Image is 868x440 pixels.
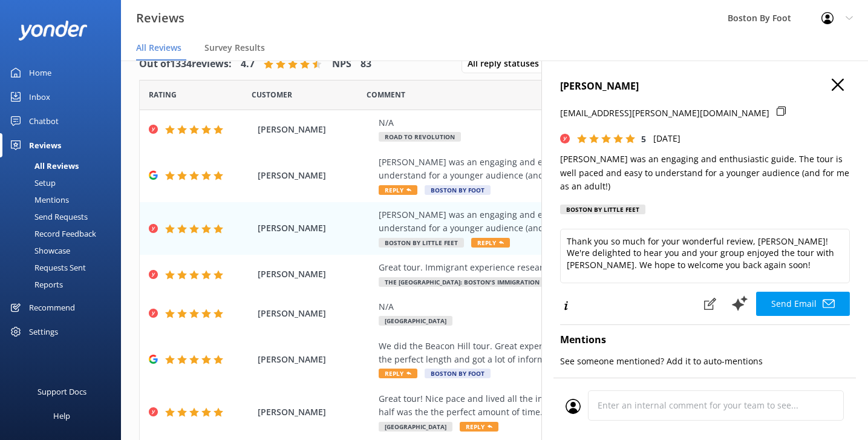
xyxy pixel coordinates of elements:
[7,242,121,259] a: Showcase
[471,238,510,248] span: Reply
[258,307,373,320] span: [PERSON_NAME]
[29,133,61,157] div: Reviews
[7,208,88,225] div: Send Requests
[7,174,121,191] a: Setup
[29,295,75,320] div: Recommend
[641,133,646,145] span: 5
[7,276,63,293] div: Reports
[379,392,768,419] div: Great tour! Nice pace and lived all the information. Very interesting and felt like an hour and a...
[566,399,581,414] img: user_profile.svg
[7,157,79,174] div: All Reviews
[560,355,850,368] p: See someone mentioned? Add it to auto-mentions
[560,107,769,120] p: [EMAIL_ADDRESS][PERSON_NAME][DOMAIN_NAME]
[204,42,265,54] span: Survey Results
[258,222,373,235] span: [PERSON_NAME]
[560,229,850,283] textarea: Thank you so much for your wonderful review, [PERSON_NAME]! We're delighted to hear you and your ...
[53,404,70,428] div: Help
[653,132,680,145] p: [DATE]
[258,169,373,182] span: [PERSON_NAME]
[7,191,121,208] a: Mentions
[332,56,351,72] h4: NPS
[560,332,850,348] h4: Mentions
[29,320,58,344] div: Settings
[7,191,69,208] div: Mentions
[468,57,546,70] span: All reply statuses
[379,156,768,183] div: [PERSON_NAME] was an engaging and enthusiastic guide. The tour is well paced and easy to understa...
[252,89,292,100] span: Date
[7,174,56,191] div: Setup
[379,185,417,195] span: Reply
[560,79,850,94] h4: [PERSON_NAME]
[18,21,88,41] img: yonder-white-logo.png
[379,369,417,378] span: Reply
[7,225,96,242] div: Record Feedback
[7,259,86,276] div: Requests Sent
[7,208,121,225] a: Send Requests
[560,153,850,193] p: [PERSON_NAME] was an engaging and enthusiastic guide. The tour is well paced and easy to understa...
[379,132,461,142] span: Road to Revolution
[38,379,86,404] div: Support Docs
[149,89,177,100] span: Date
[756,292,850,316] button: Send Email
[379,340,768,367] div: We did the Beacon Hill tour. Great experience. Very interesting and nice pace. Felt like it was t...
[7,259,121,276] a: Requests Sent
[29,85,50,109] div: Inbox
[136,42,181,54] span: All Reviews
[7,276,121,293] a: Reports
[560,205,645,214] div: Boston By Little Feet
[258,123,373,136] span: [PERSON_NAME]
[379,316,452,326] span: [GEOGRAPHIC_DATA]
[379,208,768,235] div: [PERSON_NAME] was an engaging and enthusiastic guide. The tour is well paced and easy to understa...
[258,268,373,281] span: [PERSON_NAME]
[139,56,232,72] h4: Out of 1334 reviews:
[379,422,452,432] span: [GEOGRAPHIC_DATA]
[7,157,121,174] a: All Reviews
[367,89,405,100] span: Question
[29,109,59,133] div: Chatbot
[379,238,464,248] span: Boston By Little Feet
[258,353,373,366] span: [PERSON_NAME]
[379,277,577,287] span: The [GEOGRAPHIC_DATA]: Boston's Immigration Gateway
[425,369,491,378] span: Boston By Foot
[136,8,184,28] h3: Reviews
[460,422,498,432] span: Reply
[379,300,768,314] div: N/A
[7,225,121,242] a: Record Feedback
[7,242,70,259] div: Showcase
[832,79,844,92] button: Close
[361,56,371,72] h4: 83
[258,406,373,419] span: [PERSON_NAME]
[425,185,491,195] span: Boston By Foot
[379,116,768,130] div: N/A
[241,56,255,72] h4: 4.7
[29,61,51,85] div: Home
[379,261,768,274] div: Great tour. Immigrant experience research was fantastic.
